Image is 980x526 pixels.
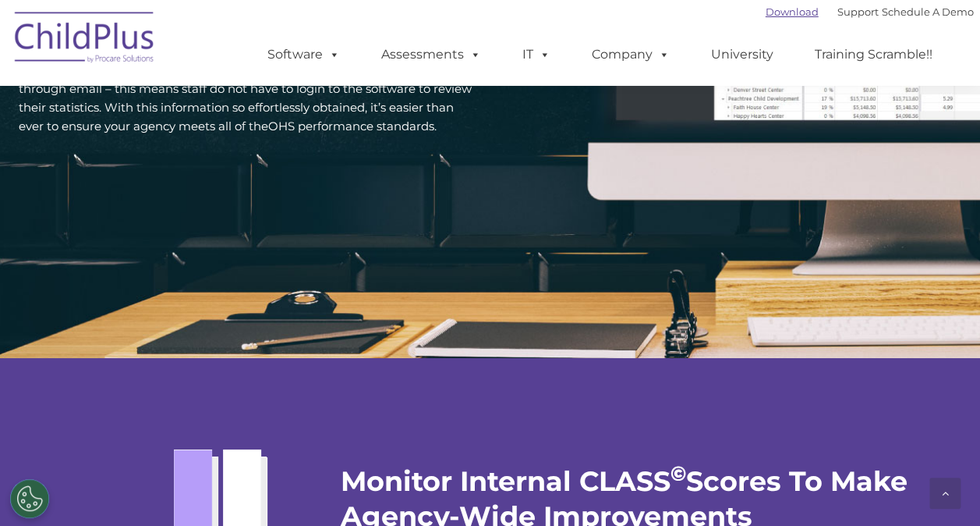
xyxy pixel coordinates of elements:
a: Support [837,5,879,18]
a: Software [252,39,356,70]
strong: Monitor Internal CLASS [341,464,670,498]
a: Training Scramble!! [799,39,948,70]
font: | [766,5,974,18]
img: ChildPlus by Procare Solutions [7,1,163,79]
a: OHS performance standards [268,119,434,133]
a: Company [576,39,685,70]
a: Download [766,5,819,18]
a: Schedule A Demo [882,5,974,18]
button: Cookies Settings [10,479,49,518]
a: Assessments [366,39,497,70]
iframe: Chat Widget [725,357,980,526]
sup: © [670,461,686,486]
a: IT [507,39,566,70]
a: University [695,39,789,70]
